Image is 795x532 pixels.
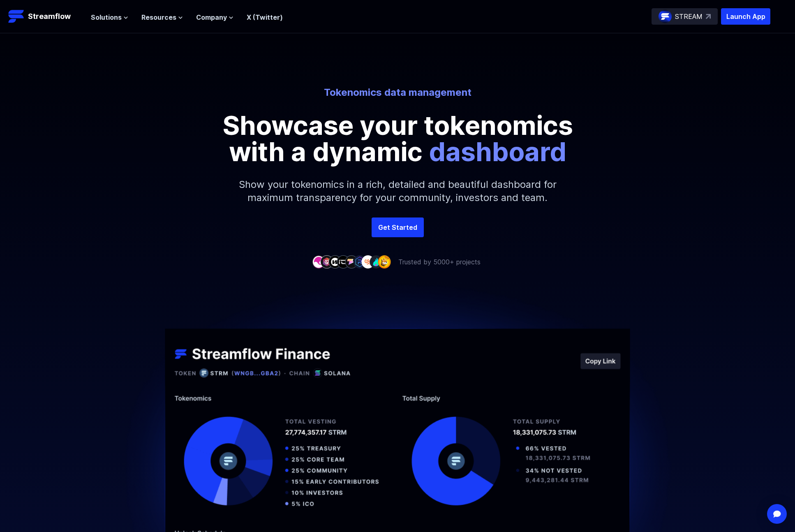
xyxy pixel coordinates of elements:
[8,8,25,25] img: Streamflow Logo
[345,255,358,268] img: company-5
[398,257,481,267] p: Trusted by 5000+ projects
[196,12,227,22] span: Company
[767,504,787,524] div: Open Intercom Messenger
[652,8,718,25] a: STREAM
[312,255,325,268] img: company-1
[247,13,283,21] a: X (Twitter)
[429,136,566,167] span: dashboard
[141,12,176,22] span: Resources
[721,8,770,25] button: Launch App
[91,12,122,22] span: Solutions
[213,112,582,165] p: Showcase your tokenomics with a dynamic
[91,12,128,22] button: Solutions
[196,12,233,22] button: Company
[328,255,342,268] img: company-3
[372,217,424,237] a: Get Started
[141,12,183,22] button: Resources
[170,86,625,99] p: Tokenomics data management
[221,165,574,217] p: Show your tokenomics in a rich, detailed and beautiful dashboard for maximum transparency for you...
[337,255,350,268] img: company-4
[361,255,374,268] img: company-7
[320,255,333,268] img: company-2
[28,11,71,22] p: Streamflow
[378,255,391,268] img: company-9
[706,14,711,19] img: top-right-arrow.svg
[659,10,672,23] img: streamflow-logo-circle.png
[353,255,366,268] img: company-6
[675,12,703,21] p: STREAM
[8,8,83,25] a: Streamflow
[370,255,383,268] img: company-8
